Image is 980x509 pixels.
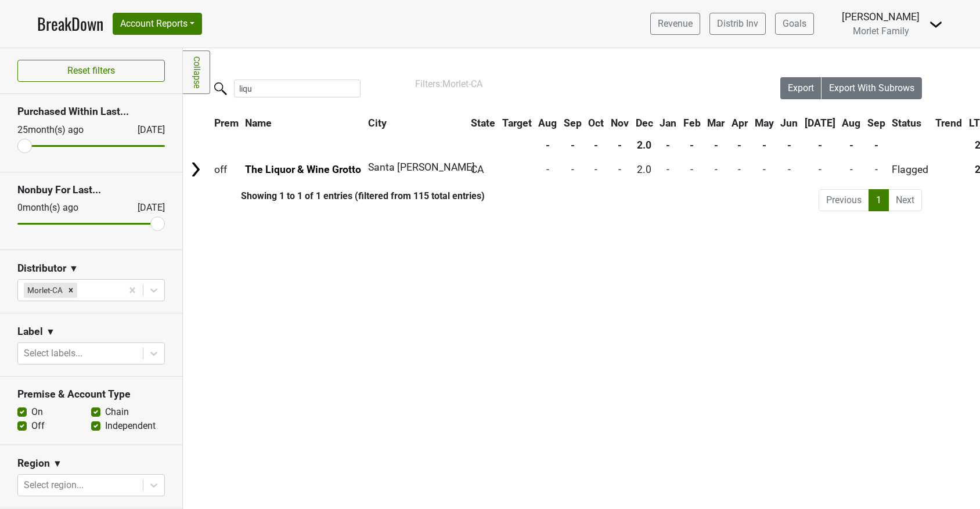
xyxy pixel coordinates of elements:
[763,164,766,175] span: -
[657,135,679,156] th: -
[608,113,632,133] th: Nov: activate to sort column ascending
[187,161,204,178] img: Arrow right
[245,164,361,175] a: The Liquor & Wine Grotto
[17,201,110,215] div: 0 month(s) ago
[561,135,585,156] th: -
[64,283,77,298] div: Remove Morlet-CA
[840,135,864,156] th: -
[546,164,549,175] span: -
[113,13,202,35] button: Account Reports
[17,184,165,196] h3: Nonbuy For Last...
[650,13,700,35] a: Revenue
[17,388,165,400] h3: Premise & Account Type
[752,113,777,133] th: May: activate to sort column ascending
[499,113,535,133] th: Target: activate to sort column ascending
[850,164,853,175] span: -
[780,77,822,99] button: Export
[788,164,791,175] span: -
[211,157,242,182] td: off
[17,457,50,470] h3: Region
[17,106,165,118] h3: Purchased Within Last...
[666,164,669,175] span: -
[368,161,475,173] span: Santa [PERSON_NAME]
[822,77,922,99] button: Export With Subrows
[864,135,888,156] th: -
[777,135,801,156] th: -
[46,325,55,339] span: ▼
[892,117,921,129] span: Status
[738,164,741,175] span: -
[729,113,751,133] th: Apr: activate to sort column ascending
[752,135,777,156] th: -
[24,283,64,298] div: Morlet-CA
[586,135,607,156] th: -
[502,117,532,129] span: Target
[705,135,728,156] th: -
[864,113,888,133] th: Sep: activate to sort column ascending
[709,13,766,35] a: Distrib Inv
[17,326,43,338] h3: Label
[127,123,165,137] div: [DATE]
[637,164,651,175] span: 2.0
[468,113,498,133] th: State: activate to sort column ascending
[127,201,165,215] div: [DATE]
[802,135,838,156] th: -
[853,26,909,37] span: Morlet Family
[802,113,838,133] th: Jul: activate to sort column ascending
[829,82,914,93] span: Export With Subrows
[690,164,693,175] span: -
[595,164,597,175] span: -
[69,262,78,276] span: ▼
[715,164,718,175] span: -
[31,405,43,419] label: On
[183,50,210,94] a: Collapse
[633,113,656,133] th: Dec: activate to sort column ascending
[889,157,932,182] td: Flagged
[889,113,932,133] th: Status: activate to sort column ascending
[183,190,485,201] div: Showing 1 to 1 of 1 entries (filtered from 115 total entries)
[657,113,679,133] th: Jan: activate to sort column ascending
[471,164,484,175] span: CA
[37,12,103,36] a: BreakDown
[184,113,210,133] th: &nbsp;: activate to sort column ascending
[608,135,632,156] th: -
[442,78,482,89] span: Morlet-CA
[105,405,129,419] label: Chain
[680,135,704,156] th: -
[31,419,45,433] label: Off
[840,113,864,133] th: Aug: activate to sort column ascending
[17,123,110,137] div: 25 month(s) ago
[535,113,560,133] th: Aug: activate to sort column ascending
[586,113,607,133] th: Oct: activate to sort column ascending
[17,262,66,275] h3: Distributor
[929,17,943,31] img: Dropdown Menu
[618,164,621,175] span: -
[211,113,242,133] th: Prem: activate to sort column ascending
[53,457,62,471] span: ▼
[571,164,574,175] span: -
[415,77,748,91] div: Filters:
[777,113,801,133] th: Jun: activate to sort column ascending
[17,60,165,82] button: Reset filters
[561,113,585,133] th: Sep: activate to sort column ascending
[875,164,878,175] span: -
[535,135,560,156] th: -
[105,419,156,433] label: Independent
[633,135,656,156] th: 2.0
[729,135,751,156] th: -
[935,117,962,129] span: Trend
[932,113,965,133] th: Trend: activate to sort column ascending
[243,113,365,133] th: Name: activate to sort column ascending
[788,82,814,93] span: Export
[775,13,814,35] a: Goals
[819,164,822,175] span: -
[680,113,704,133] th: Feb: activate to sort column ascending
[842,9,920,24] div: [PERSON_NAME]
[214,117,239,129] span: Prem
[365,113,461,133] th: City: activate to sort column ascending
[245,117,272,129] span: Name
[705,113,728,133] th: Mar: activate to sort column ascending
[869,189,889,211] a: 1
